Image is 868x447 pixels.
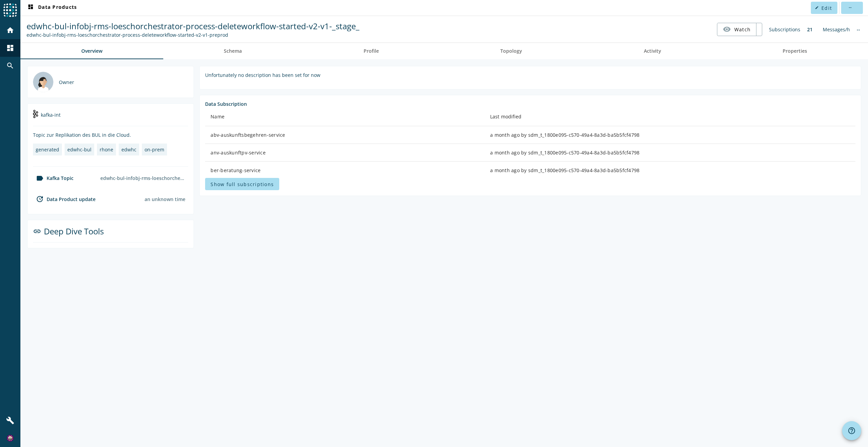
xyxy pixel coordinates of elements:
[7,435,14,442] img: b0ec15ea3b183caa28de252cd8233e53
[804,23,816,36] div: 21
[848,427,856,435] mat-icon: help_outline
[33,227,41,235] mat-icon: link
[485,144,855,162] td: a month ago by sdm_t_1800e095-c570-49a4-8a3d-ba5b5fcf4798
[145,146,164,153] div: on-prem
[766,23,804,36] div: Subscriptions
[33,109,188,126] div: kafka-int
[100,146,113,153] div: rhone
[145,196,185,202] div: an unknown time
[848,6,852,10] mat-icon: more_horiz
[33,174,73,182] div: Kafka Topic
[364,49,379,53] span: Profile
[211,181,274,187] span: Show full subscriptions
[33,110,38,118] img: undefined
[205,178,279,190] button: Show full subscriptions
[734,23,751,35] span: Watch
[33,226,188,243] div: Deep Dive Tools
[205,72,855,78] div: Unfortunately no description has been set for now
[485,162,855,179] td: a month ago by sdm_t_1800e095-c570-49a4-8a3d-ba5b5fcf4798
[27,32,360,38] div: Kafka Topic: edwhc-bul-infobj-rms-loeschorchestrator-process-deleteworkflow-started-v2-v1-preprod
[27,4,35,12] mat-icon: dashboard
[27,4,77,12] span: Data Products
[3,3,17,17] img: spoud-logo.svg
[36,146,59,153] div: generated
[33,132,188,138] div: Topic zur Replikation des BUL in die Cloud.
[819,23,853,36] div: Messages/h
[211,132,479,138] div: abv-auskunftsbegehren-service
[81,49,102,53] span: Overview
[644,49,661,53] span: Activity
[821,5,832,11] span: Edit
[811,2,837,14] button: Edit
[6,26,14,34] mat-icon: home
[36,174,44,182] mat-icon: label
[24,2,80,14] button: Data Products
[121,146,136,153] div: edwhc
[723,25,731,33] mat-icon: visibility
[36,195,44,203] mat-icon: update
[33,72,53,92] img: avatar
[6,62,14,70] mat-icon: search
[211,167,479,174] div: ber-beratung-service
[500,49,522,53] span: Topology
[485,107,855,126] th: Last modified
[67,146,91,153] div: edwhc-bul
[783,49,807,53] span: Properties
[211,149,479,156] div: anv-auskunftpv-service
[205,101,855,107] div: Data Subscription
[98,172,188,184] div: edwhc-bul-infobj-rms-loeschorchestrator-process-deleteworkflow-started-v2-v1-preprod
[485,126,855,144] td: a month ago by sdm_t_1800e095-c570-49a4-8a3d-ba5b5fcf4798
[853,23,864,36] div: No information
[224,49,242,53] span: Schema
[205,107,485,126] th: Name
[6,44,14,52] mat-icon: dashboard
[815,6,819,10] mat-icon: edit
[33,195,96,203] div: Data Product update
[27,20,360,32] span: edwhc-bul-infobj-rms-loeschorchestrator-process-deleteworkflow-started-v2-v1-_stage_
[717,23,756,35] button: Watch
[59,79,74,85] div: Owner
[6,416,14,425] mat-icon: build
